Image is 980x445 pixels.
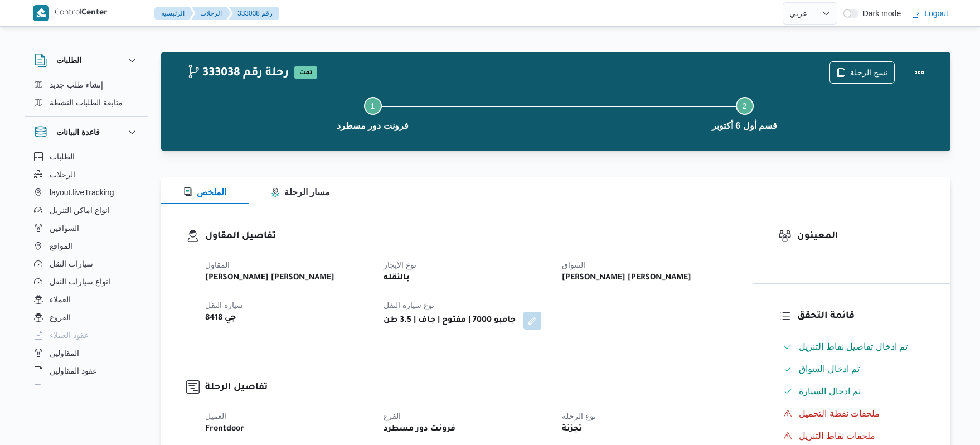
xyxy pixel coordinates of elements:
[30,362,143,380] button: عقود المقاولين
[779,360,925,378] button: تم ادخال السواق
[50,275,110,288] span: انواع سيارات النقل
[384,412,401,420] span: الفرع
[34,125,139,139] button: قاعدة البيانات
[799,429,875,443] span: ملحقات نقاط التنزيل
[30,76,143,94] button: إنشاء طلب جديد
[30,237,143,255] button: المواقع
[30,291,143,308] button: العملاء
[205,272,334,285] b: [PERSON_NAME] [PERSON_NAME]
[205,301,243,309] span: سيارة النقل
[187,84,559,142] button: فرونت دور مسطرد
[384,301,434,309] span: نوع سيارة النقل
[50,78,103,91] span: إنشاء طلب جديد
[562,412,596,420] span: نوع الرحله
[779,405,925,423] button: ملحقات نقطة التحميل
[562,423,583,436] b: تجزئة
[562,260,585,269] span: السواق
[30,326,143,344] button: عقود العملاء
[30,166,143,183] button: الرحلات
[562,272,691,285] b: [PERSON_NAME] [PERSON_NAME]
[191,7,231,20] button: الرحلات
[271,187,330,197] span: مسار الرحلة
[924,7,948,20] span: Logout
[908,61,930,84] button: Actions
[294,66,317,79] span: تمت
[50,96,123,109] span: متابعة الطلبات النشطة
[858,9,901,18] span: Dark mode
[799,386,861,396] span: تم ادخال السيارة
[30,201,143,219] button: انواع اماكن التنزيل
[743,101,747,110] span: 2
[797,229,925,244] h3: المعينون
[50,364,97,378] span: عقود المقاولين
[30,380,143,398] button: اجهزة التليفون
[50,221,79,235] span: السواقين
[50,186,114,199] span: layout.liveTracking
[712,119,777,133] span: قسم أول 6 أكتوبر
[799,362,860,376] span: تم ادخال السواق
[30,219,143,237] button: السواقين
[799,409,880,418] span: ملحقات نقطة التحميل
[205,229,727,244] h3: تفاصيل المقاول
[337,119,409,133] span: فرونت دور مسطرد
[850,66,887,79] span: نسخ الرحلة
[559,84,930,142] button: قسم أول 6 أكتوبر
[50,257,93,270] span: سيارات النقل
[25,76,148,116] div: الطلبات
[799,431,875,441] span: ملحقات نقاط التنزيل
[371,101,375,110] span: 1
[50,150,75,163] span: الطلبات
[205,380,727,395] h3: تفاصيل الرحلة
[799,342,908,351] span: تم ادخال تفاصيل نفاط التنزيل
[154,7,193,20] button: الرئيسيه
[299,70,312,76] b: تمت
[829,61,895,84] button: نسخ الرحلة
[34,54,139,67] button: الطلبات
[797,309,925,324] h3: قائمة التحقق
[50,239,72,253] span: المواقع
[779,383,925,400] button: تم ادخال السيارة
[81,9,108,18] b: Center
[384,314,516,327] b: جامبو 7000 | مفتوح | جاف | 3.5 طن
[30,273,143,291] button: انواع سيارات النقل
[50,382,96,395] span: اجهزة التليفون
[30,94,143,112] button: متابعة الطلبات النشطة
[229,7,279,20] button: 333038 رقم
[30,308,143,326] button: الفروع
[30,255,143,273] button: سيارات النقل
[799,340,908,354] span: تم ادخال تفاصيل نفاط التنزيل
[30,183,143,201] button: layout.liveTracking
[205,423,244,436] b: Frontdoor
[30,344,143,362] button: المقاولين
[779,427,925,445] button: ملحقات نقاط التنزيل
[799,385,861,398] span: تم ادخال السيارة
[384,272,410,285] b: بالنقله
[205,412,226,420] span: العميل
[205,312,236,325] b: جي 8418
[205,260,230,269] span: المقاول
[779,338,925,356] button: تم ادخال تفاصيل نفاط التنزيل
[50,311,71,324] span: الفروع
[384,423,455,436] b: فرونت دور مسطرد
[50,168,75,181] span: الرحلات
[799,407,880,420] span: ملحقات نقطة التحميل
[50,328,89,342] span: عقود العملاء
[384,260,416,269] span: نوع الايجار
[799,364,860,374] span: تم ادخال السواق
[183,187,226,197] span: الملخص
[50,346,79,360] span: المقاولين
[187,66,289,81] h2: 333038 رحلة رقم
[30,148,143,166] button: الطلبات
[906,2,953,25] button: Logout
[33,5,49,21] img: X8yXhbKr1z7QwAAAABJRU5ErkJggg==
[50,204,110,217] span: انواع اماكن التنزيل
[50,293,71,306] span: العملاء
[25,148,148,389] div: قاعدة البيانات
[56,125,100,139] h3: قاعدة البيانات
[56,54,81,67] h3: الطلبات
